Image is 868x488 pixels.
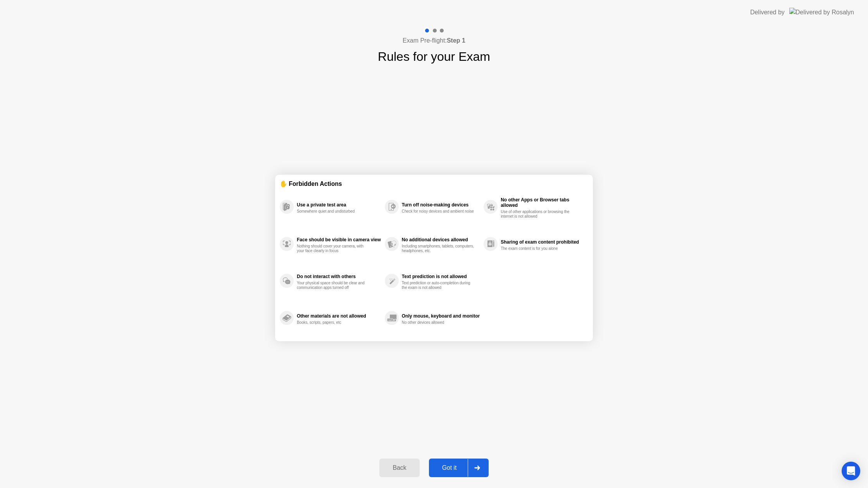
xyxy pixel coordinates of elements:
[379,459,419,477] button: Back
[402,209,475,214] div: Check for noisy devices and ambient noise
[297,202,381,208] div: Use a private test area
[789,8,854,17] img: Delivered by Rosalyn
[402,202,480,208] div: Turn off noise-making devices
[501,210,574,219] div: Use of other applications or browsing the internet is not allowed
[402,281,475,290] div: Text prediction or auto-completion during the exam is not allowed
[297,209,370,214] div: Somewhere quiet and undisturbed
[501,246,574,251] div: The exam content is for you alone
[297,274,381,279] div: Do not interact with others
[403,36,465,45] h4: Exam Pre-flight:
[447,37,465,44] b: Step 1
[382,464,417,471] div: Back
[429,459,489,477] button: Got it
[842,462,860,480] div: Open Intercom Messenger
[297,320,370,325] div: Books, scripts, papers, etc
[402,237,480,242] div: No additional devices allowed
[402,244,475,253] div: Including smartphones, tablets, computers, headphones, etc.
[297,281,370,290] div: Your physical space should be clear and communication apps turned off
[402,313,480,319] div: Only mouse, keyboard and monitor
[378,47,490,66] h1: Rules for your Exam
[501,197,584,208] div: No other Apps or Browser tabs allowed
[297,313,381,319] div: Other materials are not allowed
[297,244,370,253] div: Nothing should cover your camera, with your face clearly in focus
[297,237,381,242] div: Face should be visible in camera view
[750,8,785,17] div: Delivered by
[402,320,475,325] div: No other devices allowed
[402,274,480,279] div: Text prediction is not allowed
[431,464,468,471] div: Got it
[501,239,584,245] div: Sharing of exam content prohibited
[280,179,588,188] div: ✋ Forbidden Actions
